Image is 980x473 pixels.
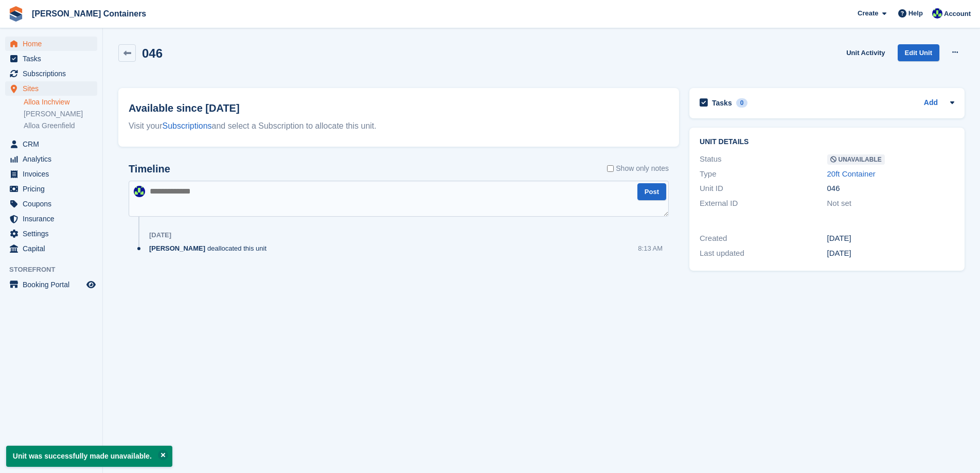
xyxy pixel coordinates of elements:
[700,168,827,180] div: Type
[23,137,84,151] span: CRM
[5,277,97,292] a: menu
[23,182,84,196] span: Pricing
[23,241,84,256] span: Capital
[24,121,97,131] a: Alloa Greenfield
[5,167,97,181] a: menu
[149,243,205,253] span: [PERSON_NAME]
[607,163,669,174] label: Show only notes
[858,8,878,19] span: Create
[23,226,84,241] span: Settings
[23,167,84,181] span: Invoices
[700,183,827,195] div: Unit ID
[24,97,97,107] a: Alloa Inchview
[827,154,885,165] span: Unavailable
[24,109,97,119] a: [PERSON_NAME]
[638,243,663,253] div: 8:13 AM
[712,98,732,108] h2: Tasks
[827,169,876,178] a: 20ft Container
[23,152,84,166] span: Analytics
[607,163,614,174] input: Show only notes
[5,212,97,226] a: menu
[700,248,827,259] div: Last updated
[5,37,97,51] a: menu
[9,265,102,275] span: Storefront
[5,66,97,81] a: menu
[827,198,954,209] div: Not set
[827,183,954,195] div: 046
[700,198,827,209] div: External ID
[129,163,170,175] h2: Timeline
[5,51,97,66] a: menu
[163,121,212,130] a: Subscriptions
[149,231,171,239] div: [DATE]
[5,197,97,211] a: menu
[5,226,97,241] a: menu
[23,66,84,81] span: Subscriptions
[700,138,954,146] h2: Unit details
[28,5,150,22] a: [PERSON_NAME] Containers
[700,233,827,244] div: Created
[8,6,24,22] img: stora-icon-8386f47178a22dfd0bd8f6a31ec36ba5ce8667c1dd55bd0f319d3a0aa187defe.svg
[637,183,666,200] button: Post
[134,186,145,197] img: Audra Whitelaw
[5,137,97,151] a: menu
[5,152,97,166] a: menu
[827,248,954,259] div: [DATE]
[5,81,97,96] a: menu
[736,98,748,108] div: 0
[908,8,923,19] span: Help
[23,197,84,211] span: Coupons
[129,120,669,132] div: Visit your and select a Subscription to allocate this unit.
[842,44,889,61] a: Unit Activity
[898,44,939,61] a: Edit Unit
[23,212,84,226] span: Insurance
[23,37,84,51] span: Home
[932,8,942,19] img: Audra Whitelaw
[149,243,272,253] div: deallocated this unit
[6,446,172,467] p: Unit was successfully made unavailable.
[700,153,827,165] div: Status
[23,277,84,292] span: Booking Portal
[924,97,938,109] a: Add
[23,81,84,96] span: Sites
[944,9,971,19] span: Account
[827,233,954,244] div: [DATE]
[129,100,669,116] h2: Available since [DATE]
[85,278,97,291] a: Preview store
[23,51,84,66] span: Tasks
[142,46,163,60] h2: 046
[5,241,97,256] a: menu
[5,182,97,196] a: menu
